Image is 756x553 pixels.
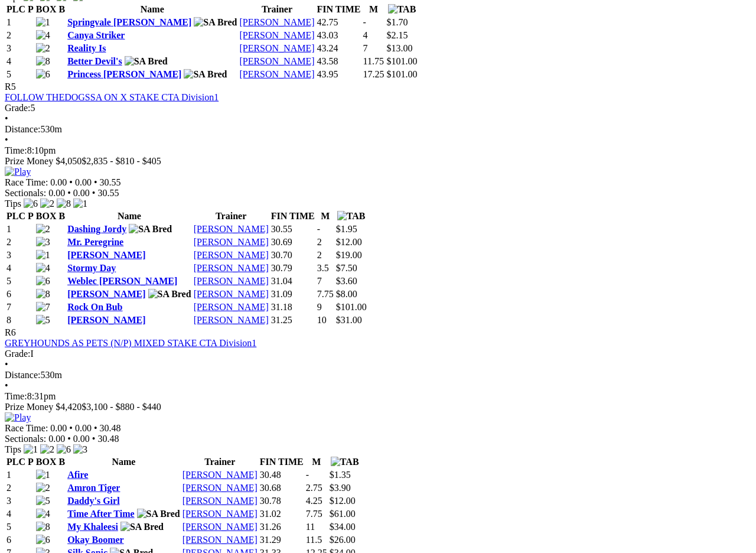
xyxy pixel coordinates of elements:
td: 42.75 [317,17,361,28]
span: • [5,380,8,391]
td: 30.68 [259,482,304,494]
a: [PERSON_NAME] [67,289,145,299]
img: 1 [36,470,50,480]
span: 0.00 [75,177,92,187]
a: [PERSON_NAME] [194,263,269,273]
span: Time: [5,145,27,155]
text: 17.25 [363,69,384,79]
a: [PERSON_NAME] [67,315,145,325]
a: Better Devil's [67,56,122,66]
span: • [5,135,8,145]
a: Okay Boomer [67,535,124,545]
div: Prize Money $4,420 [5,402,751,412]
text: - [317,224,320,234]
img: 2 [40,444,54,455]
th: FIN TIME [259,456,304,468]
a: [PERSON_NAME] [183,496,258,506]
a: [PERSON_NAME] [194,302,269,312]
img: SA Bred [148,289,191,300]
td: 30.69 [271,236,315,248]
td: 6 [6,534,34,546]
div: I [5,349,751,359]
span: P [28,4,34,14]
span: 30.48 [97,434,119,444]
td: 31.18 [271,301,315,313]
span: BOX [36,457,57,467]
img: 3 [73,444,87,455]
td: 30.79 [271,262,315,274]
td: 31.02 [259,508,304,520]
img: 6 [57,444,71,455]
img: 4 [36,509,50,519]
a: Time After Time [67,509,134,519]
td: 4 [6,262,34,274]
img: 2 [36,224,50,235]
td: 1 [6,223,34,235]
span: • [94,423,97,433]
div: 8:31pm [5,391,751,402]
text: 4.25 [306,496,322,506]
td: 7 [6,301,34,313]
span: • [94,177,97,187]
td: 31.09 [271,288,315,300]
span: 0.00 [73,188,90,198]
span: Sectionals: [5,188,46,198]
span: Race Time: [5,177,48,187]
th: Name [67,210,192,222]
span: • [92,434,96,444]
span: Time: [5,391,27,401]
span: $12.00 [336,237,362,247]
span: BOX [36,4,57,14]
td: 6 [6,288,34,300]
img: 1 [24,444,38,455]
img: 4 [36,30,50,41]
span: $26.00 [330,535,356,545]
a: [PERSON_NAME] [194,289,269,299]
span: B [58,457,65,467]
span: Distance: [5,370,40,380]
td: 31.25 [271,314,315,326]
div: 530m [5,124,751,135]
span: • [69,177,73,187]
div: Prize Money $4,050 [5,156,751,167]
a: [PERSON_NAME] [194,224,269,234]
text: 7.75 [306,509,322,519]
span: $1.70 [386,17,408,27]
th: FIN TIME [271,210,315,222]
span: $31.00 [336,315,362,325]
img: 1 [36,250,50,261]
td: 2 [6,236,34,248]
span: $2.15 [386,30,408,40]
span: R5 [5,82,16,92]
a: Rock On Bub [67,302,122,312]
span: • [92,188,96,198]
text: 7 [363,43,367,53]
img: 1 [73,199,87,209]
span: 0.00 [75,423,92,433]
span: Distance: [5,124,40,134]
span: Tips [5,444,21,454]
span: $7.50 [336,263,357,273]
td: 43.24 [317,43,361,54]
img: SA Bred [120,522,164,532]
span: $101.00 [336,302,367,312]
span: BOX [36,211,57,221]
img: 6 [36,69,50,80]
span: R6 [5,327,16,337]
div: 530m [5,370,751,380]
a: FOLLOW THEDOGSSA ON X STAKE CTA Division1 [5,92,219,102]
img: 7 [36,302,50,313]
span: PLC [6,4,25,14]
span: PLC [6,211,25,221]
text: 10 [317,315,327,325]
span: Race Time: [5,423,48,433]
td: 43.58 [317,56,361,67]
span: 0.00 [50,177,67,187]
td: 4 [6,56,34,67]
img: SA Bred [125,56,168,67]
img: 4 [36,263,50,274]
td: 30.70 [271,249,315,261]
td: 30.48 [259,469,304,481]
text: 2 [317,250,322,260]
a: [PERSON_NAME] [67,250,145,260]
